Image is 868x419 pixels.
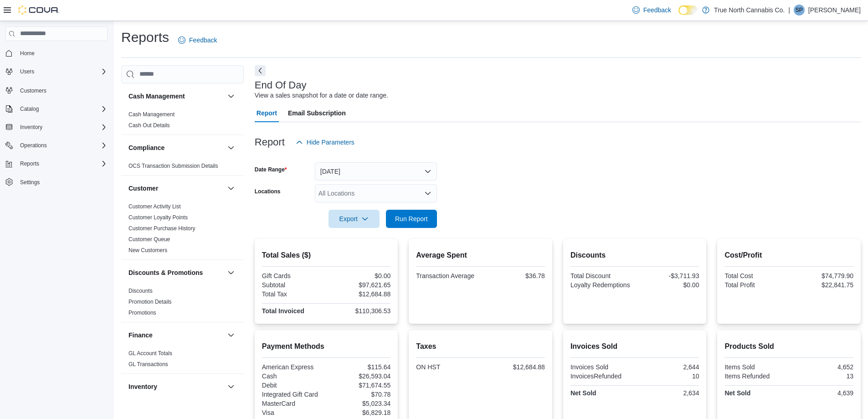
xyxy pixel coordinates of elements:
div: MasterCard [262,400,324,407]
div: $5,023.34 [328,400,390,407]
h2: Discounts [570,250,699,261]
span: Customer Activity List [128,203,181,210]
button: Hide Parameters [292,133,358,151]
span: Inventory [16,122,108,133]
strong: Net Sold [570,389,596,397]
a: Cash Management [128,111,175,118]
button: Inventory [2,121,111,134]
h1: Reports [121,28,169,47]
div: $26,593.04 [328,372,390,380]
button: Users [2,65,111,78]
span: Catalog [16,103,108,114]
span: Operations [20,142,47,149]
span: GL Account Totals [128,350,172,357]
h2: Total Sales ($) [262,250,391,261]
button: Inventory [16,122,46,133]
button: Cash Management [226,91,236,102]
div: $0.00 [328,272,390,279]
button: Operations [2,139,111,152]
h3: Finance [128,331,153,340]
input: Dark Mode [678,5,698,15]
button: Discounts & Promotions [128,268,224,277]
h2: Payment Methods [262,341,391,352]
a: Customer Activity List [128,203,181,210]
span: Catalog [20,105,39,113]
a: Customer Loyalty Points [128,214,188,221]
div: Total Discount [570,272,633,279]
span: Users [20,68,34,75]
button: Inventory [226,381,236,392]
button: Customer [226,183,236,194]
button: Inventory [128,382,224,391]
span: Promotions [128,309,156,316]
div: $6,829.18 [328,409,390,416]
span: GL Transactions [128,361,168,368]
div: -$3,711.93 [637,272,699,279]
h3: Cash Management [128,92,185,101]
label: Locations [255,188,281,195]
div: Customer [121,201,244,259]
h3: Inventory [128,382,157,391]
span: Customer Loyalty Points [128,214,188,221]
div: Items Sold [724,363,787,371]
span: Email Subscription [288,104,346,122]
a: OCS Transaction Submission Details [128,163,218,169]
h2: Invoices Sold [570,341,699,352]
button: Finance [226,330,236,341]
div: Steven Park [794,5,805,16]
span: Reports [20,160,39,167]
div: $115.64 [328,363,390,371]
button: Customer [128,184,224,193]
span: Discounts [128,287,153,295]
span: Promotion Details [128,298,172,305]
span: OCS Transaction Submission Details [128,162,218,170]
div: ON HST [416,363,478,371]
button: [DATE] [315,162,437,181]
button: Customers [2,83,111,97]
strong: Total Invoiced [262,307,304,315]
button: Settings [2,176,111,189]
div: Debit [262,382,324,389]
span: Operations [16,140,108,151]
h3: Compliance [128,143,164,152]
div: Transaction Average [416,272,478,279]
label: Date Range [255,166,287,173]
div: $12,684.88 [483,363,545,371]
button: Finance [128,331,224,340]
div: Loyalty Redemptions [570,281,633,289]
button: Compliance [128,143,224,152]
button: Catalog [2,103,111,115]
span: Customers [20,87,46,94]
span: Home [16,47,108,59]
p: True North Cannabis Co. [714,5,785,16]
a: Customers [16,85,50,96]
button: Export [329,210,380,228]
div: InvoicesRefunded [570,372,633,380]
div: $12,684.88 [328,290,390,298]
span: Home [20,50,35,57]
div: Total Cost [724,272,787,279]
img: Cova [18,5,59,15]
span: Customer Queue [128,236,170,243]
a: Settings [16,177,43,188]
div: American Express [262,363,324,371]
div: Total Profit [724,281,787,289]
div: Finance [121,348,244,373]
div: Items Refunded [724,372,787,380]
span: Export [334,210,374,228]
span: Cash Out Details [128,122,170,129]
div: Integrated Gift Card [262,391,324,398]
button: Reports [16,158,43,169]
a: Customer Purchase History [128,225,195,232]
h2: Cost/Profit [724,250,853,261]
a: Home [16,48,38,59]
div: View a sales snapshot for a date or date range. [255,91,388,100]
div: $0.00 [637,281,699,289]
strong: Net Sold [724,389,750,397]
div: $71,674.55 [328,382,390,389]
a: Feedback [629,1,675,19]
span: Users [16,66,108,77]
span: Inventory [20,124,42,131]
div: $36.78 [483,272,545,279]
